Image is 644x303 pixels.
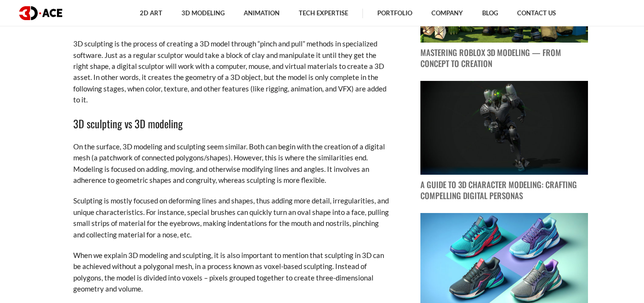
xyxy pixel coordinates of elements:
[420,81,588,202] a: blog post image A Guide to 3D Character Modeling: Crafting Compelling Digital Personas
[73,115,389,132] h3: 3D sculpting vs 3D modeling
[73,195,389,240] p: Sculpting is mostly focused on deforming lines and shapes, thus adding more detail, irregularitie...
[73,38,389,105] p: 3D sculpting is the process of creating a 3D model through “pinch and pull” methods in specialize...
[420,47,588,69] p: Mastering Roblox 3D Modeling — From Concept to Creation
[73,250,389,295] p: When we explain 3D modeling and sculpting, it is also important to mention that sculpting in 3D c...
[420,180,588,202] p: A Guide to 3D Character Modeling: Crafting Compelling Digital Personas
[19,6,62,20] img: logo dark
[420,81,588,175] img: blog post image
[73,141,389,186] p: On the surface, 3D modeling and sculpting seem similar. Both can begin with the creation of a dig...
